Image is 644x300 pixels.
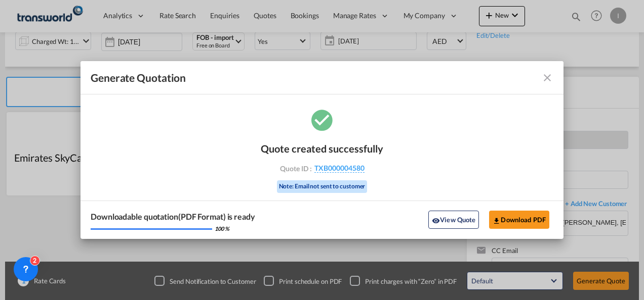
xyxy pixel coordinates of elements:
md-icon: icon-close fg-AAA8AD cursor m-0 [541,72,553,84]
md-icon: icon-download [493,217,501,225]
md-icon: icon-eye [432,217,440,225]
div: 100 % [215,225,229,232]
div: Note: Email not sent to customer [277,180,368,193]
md-icon: icon-checkbox-marked-circle [309,107,335,132]
div: Quote ID : [263,164,381,173]
span: TXB000004580 [314,164,365,173]
button: Download PDF [489,211,549,229]
div: Downloadable quotation(PDF Format) is ready [91,211,255,222]
md-dialog: Generate Quotation Quote ... [80,61,563,239]
span: Generate Quotation [91,71,186,84]
div: Quote created successfully [261,142,383,155]
button: icon-eyeView Quote [428,211,479,229]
